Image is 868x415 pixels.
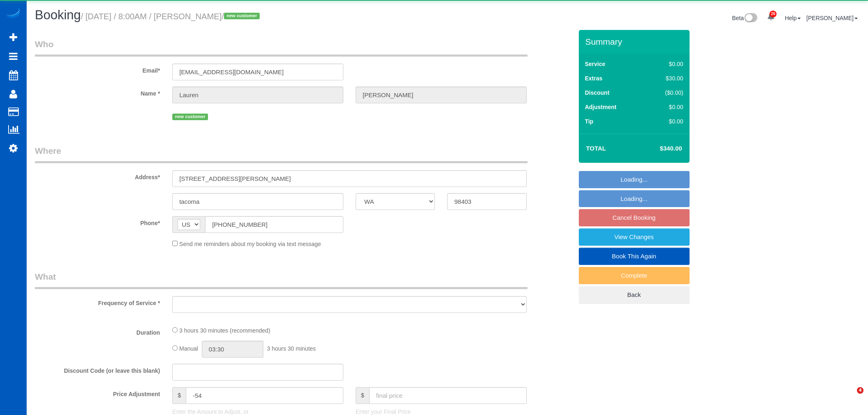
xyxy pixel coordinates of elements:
div: $30.00 [648,74,683,82]
a: 26 [763,8,779,26]
span: new customer [224,13,260,19]
a: Beta [732,15,758,21]
legend: What [35,271,528,289]
label: Adjustment [585,103,617,111]
a: Book This Again [579,248,690,265]
span: 26 [770,11,777,17]
label: Phone* [29,216,166,227]
input: City* [172,193,343,210]
legend: Where [35,145,528,163]
input: First Name* [172,87,343,103]
img: New interface [744,13,757,24]
iframe: Intercom live chat [840,387,860,407]
span: / [222,12,262,21]
label: Service [585,60,605,68]
label: Discount Code (or leave this blank) [29,364,166,375]
div: $0.00 [648,103,683,111]
input: final price [369,387,527,404]
img: Automaid Logo [5,8,21,20]
label: Name * [29,87,166,98]
span: 3 hours 30 minutes (recommended) [179,327,270,334]
label: Email* [29,64,166,75]
label: Frequency of Service * [29,296,166,307]
label: Extras [585,74,603,82]
input: Last Name* [356,87,527,103]
h3: Summary [585,37,685,46]
a: View Changes [579,228,690,246]
input: Email* [172,64,343,80]
span: $ [356,387,369,404]
a: Help [785,15,801,21]
strong: Total [586,145,606,152]
div: $0.00 [648,117,683,125]
label: Duration [29,326,166,337]
legend: Who [35,38,528,57]
span: 4 [857,387,863,394]
span: new customer [172,114,208,120]
div: ($0.00) [648,89,683,97]
span: Manual [179,345,198,352]
label: Address* [29,170,166,181]
span: Booking [35,8,81,22]
span: Send me reminders about my booking via text message [179,241,321,247]
span: $ [172,387,186,404]
input: Zip Code* [447,193,526,210]
small: / [DATE] / 8:00AM / [PERSON_NAME] [81,12,262,21]
h4: $340.00 [635,145,682,152]
input: Phone* [205,216,343,233]
div: $0.00 [648,60,683,68]
label: Tip [585,117,594,125]
label: Discount [585,89,610,97]
a: [PERSON_NAME] [806,15,858,21]
label: Price Adjustment [29,387,166,398]
a: Back [579,286,690,303]
span: 3 hours 30 minutes [267,345,316,352]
